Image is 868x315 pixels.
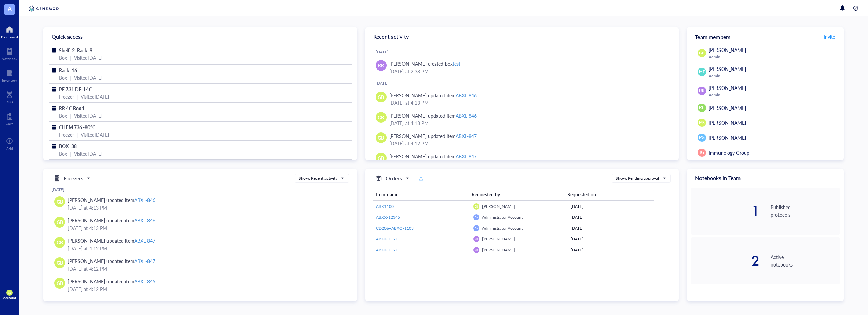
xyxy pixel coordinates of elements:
div: Visited [DATE] [74,112,102,119]
div: | [70,74,71,81]
div: Team members [687,27,844,46]
div: Notebook [2,57,17,61]
div: [DATE] at 2:38 PM [389,67,668,75]
a: GB[PERSON_NAME] updated itemABXL-847[DATE] at 4:12 PM [371,130,673,150]
a: GB[PERSON_NAME] updated itemABXL-847[DATE] at 4:12 PM [52,255,349,275]
div: Show: Recent activity [299,175,337,181]
div: ABXL-846 [134,217,155,224]
img: genemod-logo [27,4,60,12]
div: Recent activity [365,27,679,46]
div: [PERSON_NAME] updated item [389,112,477,119]
div: DNA [6,100,14,104]
div: ABXL-846 [456,112,477,119]
span: GB [57,198,63,205]
a: Core [6,111,13,126]
span: MT [699,69,704,74]
th: Requested by [469,188,565,201]
h5: Orders [386,174,402,182]
span: [PERSON_NAME] [482,236,515,242]
div: Admin [709,92,837,98]
span: GB [378,134,384,141]
span: GB [699,50,705,56]
div: [PERSON_NAME] updated item [389,92,477,99]
a: RR[PERSON_NAME] created boxtest[DATE] at 2:38 PM [371,57,673,78]
span: [PERSON_NAME] [709,134,746,141]
div: [DATE] [52,187,349,192]
span: GB [8,291,11,294]
span: RR [475,237,478,240]
span: [PERSON_NAME] [709,46,746,53]
span: Administrator Account [482,214,523,220]
div: [DATE] at 4:12 PM [68,265,343,272]
a: GB[PERSON_NAME] updated itemABXL-846[DATE] at 4:13 PM [52,214,349,234]
div: [DATE] [376,49,673,55]
span: ABXX-TEST [376,247,397,253]
span: RR [378,62,384,69]
span: PE 731 DELI 4C [59,86,92,93]
span: ABX1100 [376,203,394,209]
div: Box [59,112,67,119]
span: RC [699,105,705,111]
div: 1 [691,204,760,218]
span: GB [57,259,63,267]
div: [DATE] at 4:12 PM [389,140,668,147]
button: Invite [823,31,835,42]
div: ABXL-846 [456,92,477,99]
div: Published protocols [771,203,840,218]
div: | [77,131,78,138]
a: Notebook [2,46,17,61]
div: [DATE] [571,225,651,231]
a: GB[PERSON_NAME] updated itemABXL-846[DATE] at 4:13 PM [371,109,673,130]
div: Show: Pending approval [616,175,659,181]
div: Freezer [59,131,74,138]
div: Visited [DATE] [74,74,102,81]
span: AA [475,216,478,219]
div: Dashboard [1,35,18,39]
span: BOX_38 [59,143,77,150]
span: ABXX-12345 [376,214,400,220]
div: Core [6,122,13,126]
div: [DATE] [571,203,651,210]
span: [PERSON_NAME] [482,203,515,209]
div: | [70,54,71,61]
span: Administrator Account [482,225,523,231]
span: GB [378,114,384,121]
div: Admin [709,73,837,79]
div: ABXL-847 [134,258,155,264]
a: Dashboard [1,24,18,39]
span: IG [699,150,704,156]
span: GB [57,239,63,246]
span: [PERSON_NAME] [709,119,746,126]
div: Active notebooks [771,253,840,268]
div: ABXL-845 [134,278,155,285]
span: [PERSON_NAME] [482,247,515,253]
div: Admin [709,54,837,60]
div: Visited [DATE] [74,54,102,61]
div: [DATE] [571,247,651,253]
div: Notebooks in Team [687,169,844,188]
div: ABXL-847 [456,133,477,139]
h5: Freezers [64,174,83,182]
div: Visited [DATE] [81,93,109,100]
div: ABXL-846 [134,197,155,203]
a: ABXX-TEST [376,236,468,242]
span: GB [378,93,384,101]
div: [PERSON_NAME] created box [389,60,460,67]
span: [PERSON_NAME] [709,84,746,91]
div: [DATE] at 4:13 PM [68,204,343,211]
span: CD206+ABXO-1103 [376,225,414,231]
span: Invite [824,33,835,40]
a: GB[PERSON_NAME] updated itemABXL-846[DATE] at 4:13 PM [52,194,349,214]
a: GB[PERSON_NAME] updated itemABXL-845[DATE] at 4:12 PM [52,275,349,295]
span: A [8,4,12,13]
div: Freezer [59,93,74,100]
span: AA [475,227,478,230]
div: Inventory [2,78,17,82]
div: [PERSON_NAME] updated item [389,132,477,140]
a: GB[PERSON_NAME] updated itemABXL-846[DATE] at 4:13 PM [371,89,673,109]
a: ABX1100 [376,203,468,210]
div: Visited [DATE] [74,150,102,157]
div: [PERSON_NAME] updated item [68,196,155,204]
div: test [453,60,460,67]
span: GB [57,218,63,226]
